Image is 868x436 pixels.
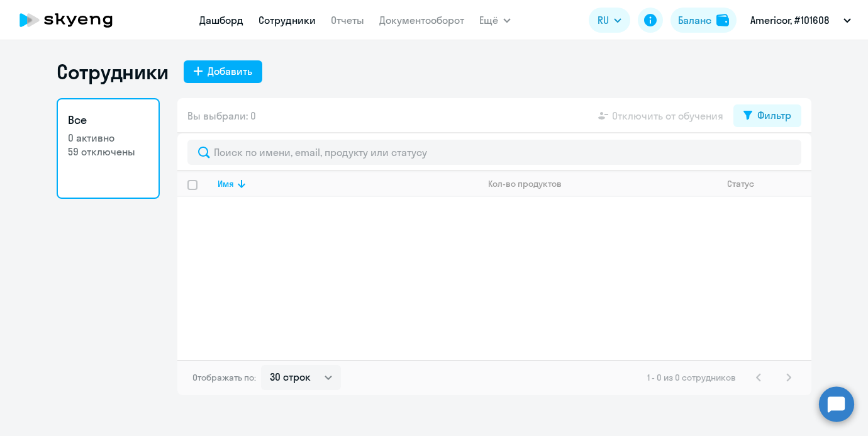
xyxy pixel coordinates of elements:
span: Ещё [479,13,498,28]
div: Фильтр [757,108,791,123]
div: Статус [727,178,811,189]
div: Имя [218,178,477,189]
div: Кол-во продуктов [488,178,716,189]
button: Americor, #101608 [744,5,857,35]
h3: Все [68,112,148,128]
div: Статус [727,178,754,189]
span: Вы выбрали: 0 [187,108,256,123]
a: Документооборот [379,14,464,26]
span: Отображать по: [192,372,256,383]
p: 0 активно [68,131,148,145]
div: Имя [218,178,234,189]
img: balance [716,14,729,26]
a: Все0 активно59 отключены [57,98,160,199]
a: Отчеты [331,14,364,26]
button: Фильтр [733,104,801,127]
div: Баланс [678,13,711,28]
div: Добавить [208,64,252,79]
button: RU [589,8,630,33]
span: 1 - 0 из 0 сотрудников [647,372,736,383]
a: Дашборд [199,14,243,26]
button: Балансbalance [670,8,737,33]
h1: Сотрудники [57,59,169,84]
input: Поиск по имени, email, продукту или статусу [187,140,801,165]
span: RU [598,13,609,28]
p: Americor, #101608 [750,13,829,28]
a: Сотрудники [259,14,316,26]
p: 59 отключены [68,145,148,159]
button: Ещё [479,8,511,33]
div: Кол-во продуктов [488,178,562,189]
button: Добавить [184,60,262,83]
